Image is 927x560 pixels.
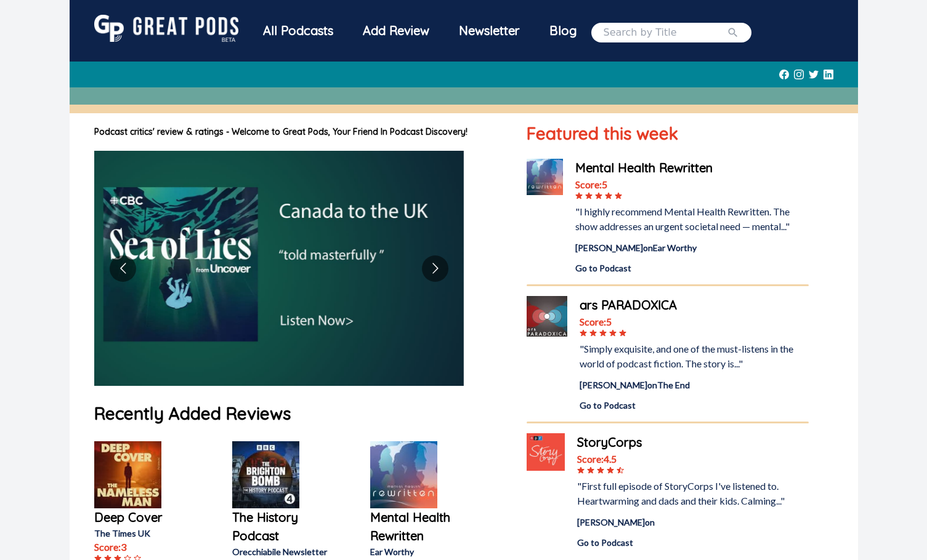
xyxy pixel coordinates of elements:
div: Score: 4.5 [577,452,809,466]
a: Mental Health Rewritten [575,159,808,177]
a: Mental Health Rewritten [370,508,469,545]
div: [PERSON_NAME] on Ear Worthy [575,241,808,254]
img: GreatPods [94,15,238,42]
p: Ear Worthy [370,545,469,558]
p: The Times UK [94,527,193,540]
div: "I highly recommend Mental Health Rewritten. The show addresses an urgent societal need — mental..." [575,204,808,234]
p: Orecchiabile Newsletter [232,545,331,558]
a: ars PARADOXICA [580,296,808,314]
p: Score: 3 [94,540,193,554]
a: Add Review [348,15,444,47]
div: Score: 5 [580,314,808,329]
button: Go to previous slide [110,255,136,282]
button: Go to next slide [422,255,448,282]
a: Blog [535,15,591,47]
h1: Featured this week [527,121,808,146]
div: "First full episode of StoryCorps I've listened to. Heartwarming and dads and their kids. Calming... [577,479,809,508]
a: Go to Podcast [575,262,808,274]
a: Go to Podcast [577,536,809,549]
img: The History Podcast [232,441,299,508]
div: Newsletter [444,15,535,47]
div: Score: 5 [575,177,808,192]
input: Search by Title [604,25,727,40]
img: Deep Cover [94,441,161,508]
div: [PERSON_NAME] on [577,516,809,529]
div: All Podcasts [248,15,348,47]
div: [PERSON_NAME] on The End [580,378,808,391]
a: The History Podcast [232,508,331,545]
a: Deep Cover [94,508,193,527]
img: StoryCorps [527,433,564,471]
img: image [94,151,464,386]
div: "Simply exquisite, and one of the must-listens in the world of podcast fiction. The story is..." [580,342,808,371]
img: Mental Health Rewritten [370,441,437,508]
a: Newsletter [444,15,535,50]
a: All Podcasts [248,15,348,50]
a: Go to Podcast [580,399,808,412]
a: StoryCorps [577,433,809,452]
h1: Recently Added Reviews [94,401,503,426]
img: Mental Health Rewritten [527,159,563,195]
img: ars PARADOXICA [527,296,567,337]
h1: Podcast critics' review & ratings - Welcome to Great Pods, Your Friend In Podcast Discovery! [94,126,503,138]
